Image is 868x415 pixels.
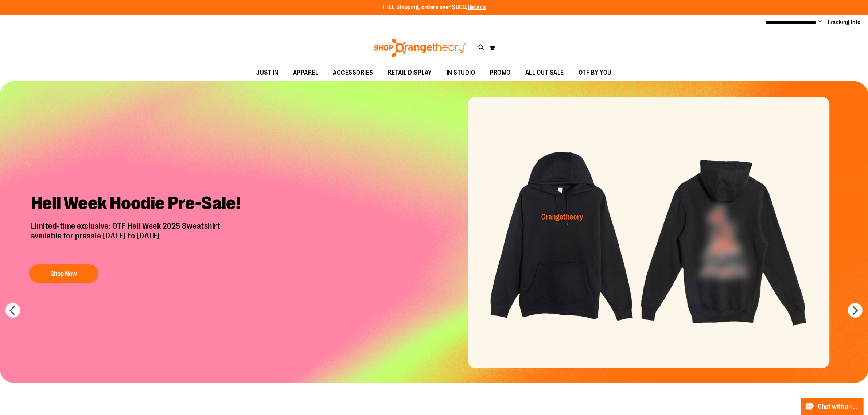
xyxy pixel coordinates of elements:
[293,65,319,81] span: APPAREL
[388,65,432,81] span: RETAIL DISPLAY
[848,303,863,318] button: next
[828,18,861,26] a: Tracking Info
[26,187,253,286] a: Hell Week Hoodie Pre-Sale! Limited-time exclusive: OTF Hell Week 2025 Sweatshirtavailable for pre...
[468,4,486,11] a: Details
[29,264,98,283] button: Shop Now
[26,187,253,221] h2: Hell Week Hoodie Pre-Sale!
[5,303,20,318] button: prev
[256,65,279,81] span: JUST IN
[382,3,486,12] p: FREE Shipping, orders over $600.
[818,19,822,26] button: Account menu
[818,403,859,410] span: Chat with an Expert
[373,39,467,57] img: Shop Orangetheory
[333,65,373,81] span: ACCESSORIES
[26,221,253,257] p: Limited-time exclusive: OTF Hell Week 2025 Sweatshirt available for presale [DATE] to [DATE]
[525,65,564,81] span: ALL OUT SALE
[801,398,864,415] button: Chat with an Expert
[490,65,511,81] span: PROMO
[447,65,475,81] span: IN STUDIO
[579,65,612,81] span: OTF BY YOU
